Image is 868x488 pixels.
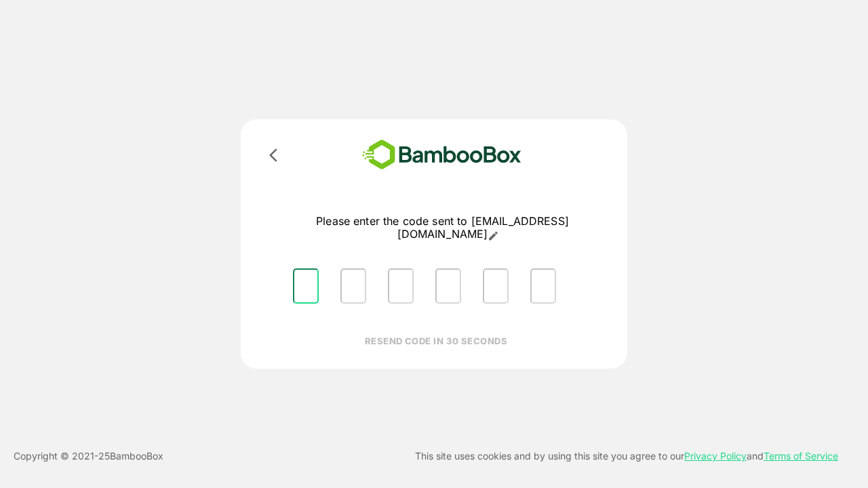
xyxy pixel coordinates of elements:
a: Privacy Policy [684,450,747,462]
p: Copyright © 2021- 25 BambooBox [14,448,163,464]
p: This site uses cookies and by using this site you agree to our and [415,448,838,464]
a: Terms of Service [764,450,838,462]
input: Please enter OTP character 1 [293,268,319,304]
input: Please enter OTP character 6 [530,268,556,304]
img: bamboobox [342,136,541,174]
input: Please enter OTP character 2 [340,268,366,304]
input: Please enter OTP character 4 [435,268,461,304]
input: Please enter OTP character 5 [483,268,509,304]
input: Please enter OTP character 3 [388,268,414,304]
p: Please enter the code sent to [EMAIL_ADDRESS][DOMAIN_NAME] [282,215,603,241]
